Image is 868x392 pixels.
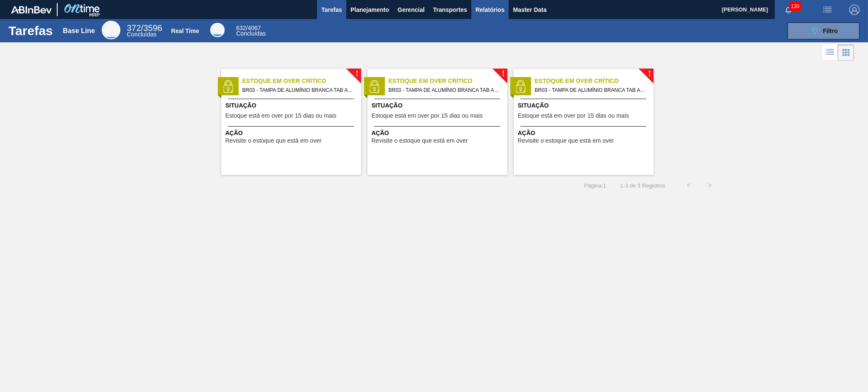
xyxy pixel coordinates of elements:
[127,23,141,33] span: 372
[127,25,162,37] div: Base Line
[236,25,261,31] span: / 4067
[372,101,505,110] span: Situação
[222,80,234,93] img: status
[236,30,266,37] span: Concluídas
[476,5,504,15] span: Relatórios
[513,5,546,15] span: Master Data
[648,71,651,77] span: !
[823,28,838,34] span: Filtro
[518,113,629,119] span: Estoque está em over por 15 dias ou mais
[849,5,860,15] img: Logout
[236,25,266,36] div: Real Time
[351,5,389,15] span: Planejamento
[389,86,501,95] span: BR03 - TAMPA DE ALUMÍNIO BRANCA TAB AZUL
[102,21,120,39] div: Base Line
[127,31,156,38] span: Concluídas
[127,23,162,33] span: / 3596
[356,71,358,77] span: !
[678,175,699,196] button: <
[242,86,354,95] span: BR03 - TAMPA DE ALUMÍNIO BRANCA TAB AZUL
[368,80,381,93] img: status
[535,86,647,95] span: BR03 - TAMPA DE ALUMÍNIO BRANCA TAB AZUL
[619,182,665,189] span: 1 - 3 de 3 Registros
[63,27,95,35] div: Base Line
[236,25,246,31] span: 632
[372,113,483,119] span: Estoque está em over por 15 dias ou mais
[242,77,361,86] span: Estoque em Over Crítico
[389,77,507,86] span: Estoque em Over Crítico
[225,113,337,119] span: Estoque está em over por 15 dias ou mais
[514,80,527,93] img: status
[518,138,614,144] span: Revisite o estoque que está em over
[321,5,342,15] span: Tarefas
[210,23,225,37] div: Real Time
[787,22,860,39] button: Filtro
[775,4,802,16] button: Notificações
[838,44,854,61] div: Visão em Cards
[225,101,359,110] span: Situação
[822,44,838,61] div: Visão em Lista
[225,138,322,144] span: Revisite o estoque que está em over
[535,77,654,86] span: Estoque em Over Crítico
[433,5,467,15] span: Transportes
[518,101,651,110] span: Situação
[822,5,832,15] img: userActions
[372,138,468,144] span: Revisite o estoque que está em over
[789,2,801,11] span: 130
[225,129,359,138] span: Ação
[584,182,606,189] span: Página : 1
[171,28,199,34] div: Real Time
[502,71,504,77] span: !
[8,26,53,36] h1: Tarefas
[11,6,52,14] img: TNhmsLtSVTkK8tSr43FrP2fwEKptu5GPRR3wAAAABJRU5ErkJggg==
[699,175,721,196] button: >
[398,5,425,15] span: Gerencial
[518,129,651,138] span: Ação
[372,129,505,138] span: Ação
